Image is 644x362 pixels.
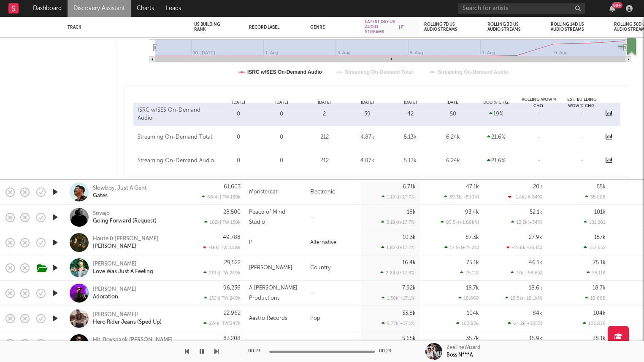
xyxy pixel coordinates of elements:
div: 4.87k [348,133,387,142]
div: 0 [262,110,301,118]
a: [PERSON_NAME] [93,260,136,268]
div: 75,118 [587,270,606,276]
div: 75,118 [460,270,479,276]
div: 16.4k [402,260,416,265]
div: [DATE] [389,99,432,106]
div: 212 [305,157,344,165]
div: 18.7k [593,285,606,291]
div: P [249,238,252,248]
div: 85.5k ( +1.09k % ) [441,220,479,225]
div: 18.7k [466,285,479,291]
div: 50 [434,110,473,118]
div: Country [306,255,361,281]
div: 55k [597,184,606,190]
div: Latest Day US Audio Streams [365,19,403,35]
div: Est. Building WoW % Chg. [560,97,603,109]
input: Search for artists [458,3,585,14]
a: Haute & [PERSON_NAME] [93,235,158,243]
a: [PERSON_NAME] [93,243,136,250]
div: - [563,110,601,118]
div: Rolling WoW % Chg. [518,97,561,109]
div: 219k | TW: 249k [194,270,241,276]
div: 33.8k [402,311,416,316]
div: Streaming On-Demand Audio [138,157,215,165]
div: 0 [262,157,301,165]
text: Streaming On-Demand Total [345,69,413,75]
div: - [520,110,559,118]
div: 152k | TW: 249k [194,295,241,301]
div: 18.5k ( +18.1k % ) [505,295,542,301]
div: 52.1k [530,209,542,215]
div: Record Label [249,25,289,30]
div: DoD % Chg. [475,99,518,106]
a: Sovajo [93,210,110,217]
div: 75.1k [466,260,479,265]
div: 6.71k [403,184,416,190]
div: -16k | TW: 33.8k [194,245,241,250]
div: 27.9k [529,235,542,240]
div: [DATE] [217,99,260,106]
div: 104k [467,311,479,316]
div: 103,836 [456,321,479,326]
div: 61,603 [224,184,241,190]
a: Love Was Just A Feeling [93,268,153,276]
div: Monstercat [249,187,277,197]
button: 99+ [609,5,615,12]
div: - [563,133,601,142]
div: 28,500 [223,209,241,215]
div: 212 [305,133,344,142]
div: 22,962 [224,311,241,316]
div: 47.1k [466,184,479,190]
a: [PERSON_NAME] [93,286,136,293]
div: [DATE] [303,99,346,106]
div: Slowboy, Just A Gent [93,185,147,192]
div: Peace of Mind Studio [249,207,302,228]
a: Gates [93,192,108,200]
div: 4.87k [348,157,387,165]
div: 39.3k ( +500 % ) [444,194,479,200]
div: 17k ( +58.6 % ) [511,270,542,276]
div: 3.19k ( +17.7 % ) [381,220,416,225]
div: 17.5k ( +25.2 % ) [444,245,479,250]
div: A [PERSON_NAME] Productions [249,283,302,303]
div: Alternative [306,230,361,255]
div: 93.4k [465,209,479,215]
div: 101k [594,209,606,215]
div: 55,008 [585,194,606,200]
div: 103,836 [583,321,606,326]
div: Hip-Hop/Rap [306,331,361,357]
text: Streaming On-Demand Audio [438,69,508,75]
a: Hit-Boyspank [PERSON_NAME] [93,336,173,344]
div: 15.9k [529,336,542,341]
div: 21.6 % [477,133,516,142]
div: 83,208 [223,336,241,341]
div: - [520,133,559,142]
a: Hero Rider Jeans (Sped Up) [93,319,162,326]
div: 64.2k ( +325 % ) [508,321,542,326]
div: -15.8k ( -36.1 % ) [506,245,542,250]
div: 0 [262,133,301,142]
div: US Building Rank [194,22,228,32]
div: 49,788 [223,235,241,240]
div: 84k [533,311,542,316]
div: 5.13k [391,157,430,165]
div: 18k [407,209,416,215]
div: 96,236 [223,285,241,291]
a: [PERSON_NAME]! [93,311,138,319]
div: 75.1k [593,260,606,265]
div: 18,668 [585,295,606,301]
div: 1.82k ( +17.7 % ) [381,245,416,250]
div: 39 [348,110,387,118]
div: 87.3k [465,235,479,240]
div: -1.4k ( -6.54 % ) [508,194,542,200]
div: Surf Club Inc [249,339,282,349]
a: Adoration [93,293,118,301]
div: 35.7k [466,336,479,341]
div: Track [68,25,181,30]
